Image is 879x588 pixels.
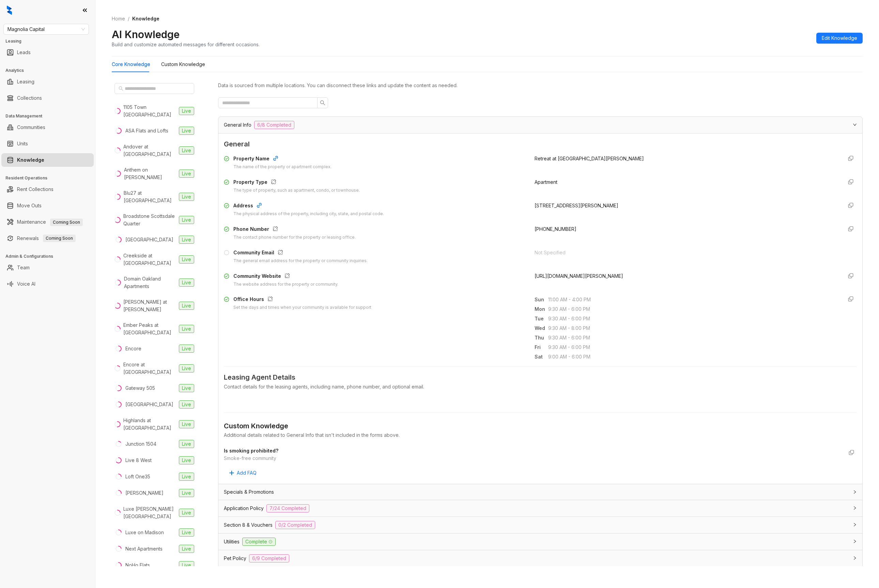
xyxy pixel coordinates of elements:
span: Live [179,255,194,264]
div: Application Policy7/24 Completed [218,500,862,517]
strong: Is smoking prohibited? [224,448,278,454]
div: The name of the property or apartment complex. [233,164,331,170]
a: RenewalsComing Soon [17,232,76,245]
li: Leasing [1,75,94,89]
div: Contact details for the leasing agents, including name, phone number, and optional email. [224,383,857,391]
div: Phone Number [233,225,356,234]
li: Renewals [1,232,94,245]
span: Live [179,107,194,115]
div: Ember Peaks at [GEOGRAPHIC_DATA] [123,321,176,336]
div: The general email address for the property or community inquiries. [233,258,368,264]
span: [PHONE_NUMBER] [535,226,576,232]
li: Collections [1,91,94,105]
span: Knowledge [132,16,159,21]
span: Application Policy [224,505,264,512]
div: Andover at [GEOGRAPHIC_DATA] [123,143,176,158]
span: 0/2 Completed [275,521,315,529]
span: Section 8 & Vouchers [224,521,273,529]
span: Wed [535,324,548,332]
span: Live [179,473,194,481]
div: General Info6/8 Completed [218,117,862,133]
span: Live [179,216,194,224]
h3: Leasing [5,38,95,44]
li: Units [1,137,94,150]
img: logo [7,5,12,15]
span: 9:30 AM - 8:00 PM [548,324,837,332]
span: collapsed [853,539,857,543]
div: [PERSON_NAME] [125,489,164,497]
span: Live [179,420,194,428]
div: Broadstone Scottsdale Quarter [123,212,176,227]
div: The type of property, such as apartment, condo, or townhouse. [233,187,360,194]
span: Add FAQ [237,469,257,477]
span: Live [179,146,194,155]
div: Blu27 at [GEOGRAPHIC_DATA] [124,189,176,204]
span: 9:30 AM - 6:00 PM [548,305,837,313]
span: collapsed [853,523,857,527]
span: Leasing Agent Details [224,372,857,383]
li: Voice AI [1,277,94,291]
span: General Info [224,121,251,129]
div: Property Name [233,155,331,164]
span: Retreat at [GEOGRAPHIC_DATA][PERSON_NAME] [535,156,644,161]
div: Additional details related to General Info that isn't included in the forms above. [224,431,857,439]
div: Loft One35 [125,473,150,480]
div: Next Apartments [125,545,163,553]
a: Knowledge [17,153,44,167]
div: Property Type [233,178,360,187]
li: Move Outs [1,199,94,212]
a: Voice AI [17,277,35,291]
div: Address [233,202,384,211]
span: Live [179,236,194,244]
h3: Admin & Configurations [5,253,95,259]
span: collapsed [853,556,857,560]
span: Live [179,345,194,353]
h3: Analytics [5,67,95,74]
div: Specials & Promotions [218,484,862,500]
span: 9:00 AM - 6:00 PM [548,353,837,361]
span: Sun [535,296,548,303]
span: Fri [535,344,548,351]
span: 7/24 Completed [266,504,309,512]
div: The website address for the property or community. [233,281,338,288]
a: Leads [17,46,31,59]
span: Live [179,561,194,569]
span: Live [179,325,194,333]
div: Community Email [233,249,368,258]
span: Live [179,302,194,310]
div: Encore at [GEOGRAPHIC_DATA] [123,361,176,376]
span: Live [179,364,194,372]
div: Not Specified [535,249,837,256]
span: Magnolia Capital [7,24,85,34]
button: Add FAQ [224,467,262,478]
div: Data is sourced from multiple locations. You can disconnect these links and update the content as... [218,82,863,89]
span: Live [179,400,194,409]
span: Pet Policy [224,555,246,562]
div: [STREET_ADDRESS][PERSON_NAME] [535,202,837,209]
span: General [224,139,857,149]
span: Live [179,279,194,287]
h2: AI Knowledge [112,28,180,41]
a: Leasing [17,75,34,89]
div: Smoke-free community [224,455,843,462]
span: Tue [535,315,548,322]
a: Collections [17,91,42,105]
div: Office Hours [233,296,371,304]
div: ASA Flats and Lofts [125,127,168,134]
div: [GEOGRAPHIC_DATA] [125,401,173,408]
h3: Resident Operations [5,175,95,181]
span: collapsed [853,490,857,494]
span: Live [179,545,194,553]
span: search [119,86,123,91]
div: [GEOGRAPHIC_DATA] [125,236,173,243]
li: Rent Collections [1,182,94,196]
span: Coming Soon [43,235,76,242]
a: Team [17,261,30,274]
span: 9:30 AM - 6:00 PM [548,334,837,341]
span: Live [179,193,194,201]
div: Anthem on [PERSON_NAME] [124,166,176,181]
div: Custom Knowledge [224,421,857,431]
span: Apartment [535,179,557,185]
div: NoHo Flats [125,561,150,569]
li: / [128,15,129,22]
